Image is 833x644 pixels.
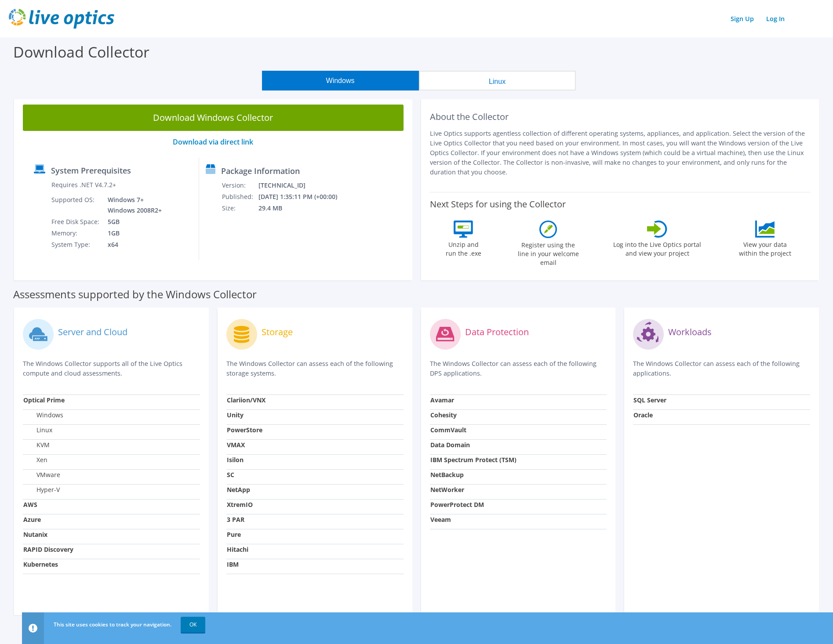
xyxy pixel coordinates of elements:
label: Next Steps for using the Collector [430,199,566,210]
a: OK [181,617,205,633]
p: Live Optics supports agentless collection of different operating systems, appliances, and applica... [430,129,811,177]
td: 5GB [101,216,164,228]
strong: SC [227,470,234,479]
td: Free Disk Space: [51,216,101,228]
strong: Nutanix [23,530,47,539]
strong: Clariion/VNX [227,396,266,404]
strong: Oracle [633,411,653,419]
label: KVM [23,441,50,449]
td: Size: [222,203,258,214]
td: Memory: [51,228,101,239]
strong: NetWorker [430,485,464,494]
label: Workloads [668,328,712,336]
label: Requires .NET V4.7.2+ [51,181,116,189]
label: VMware [23,470,60,479]
label: Package Information [221,166,300,175]
label: Windows [23,411,63,420]
td: Windows 7+ Windows 2008R2+ [101,194,164,216]
strong: Unity [227,411,244,419]
td: [DATE] 1:35:11 PM (+00:00) [258,191,349,203]
strong: Avamar [430,396,454,404]
strong: Cohesity [430,411,457,419]
p: The Windows Collector can assess each of the following DPS applications. [430,359,607,378]
strong: PowerProtect DM [430,500,484,509]
td: 1GB [101,228,164,239]
strong: Data Domain [430,441,470,449]
td: Version: [222,180,258,191]
a: Log In [762,12,789,25]
label: Linux [23,426,52,434]
label: System Prerequisites [51,166,131,175]
label: Hyper-V [23,485,60,494]
label: Log into the Live Optics portal and view your project [613,238,702,258]
strong: SQL Server [633,396,666,404]
strong: Isilon [227,456,244,464]
strong: VMAX [227,441,245,449]
strong: PowerStore [227,426,262,434]
strong: Kubernetes [23,560,58,568]
strong: IBM Spectrum Protect (TSM) [430,456,517,464]
label: Server and Cloud [58,328,127,336]
label: View your data within the project [733,238,797,258]
a: Download via direct link [173,137,253,147]
label: Unzip and run the .exe [443,238,484,258]
strong: RAPID Discovery [23,545,73,554]
strong: IBM [227,560,239,568]
h2: About the Collector [430,112,811,122]
strong: NetBackup [430,470,464,479]
a: Sign Up [726,12,758,25]
strong: AWS [23,500,37,509]
strong: Pure [227,530,241,539]
img: live_optics_svg.svg [9,9,114,29]
p: The Windows Collector can assess each of the following applications. [633,359,810,378]
strong: XtremIO [227,500,253,509]
td: System Type: [51,239,101,250]
label: Xen [23,456,47,464]
label: Assessments supported by the Windows Collector [13,290,257,299]
td: Supported OS: [51,194,101,216]
strong: Veeam [430,515,451,524]
strong: 3 PAR [227,515,244,524]
span: This site uses cookies to track your navigation. [54,621,171,628]
label: Register using the line in your welcome email [515,238,581,267]
td: Published: [222,191,258,203]
td: [TECHNICAL_ID] [258,180,349,191]
td: 29.4 MB [258,203,349,214]
p: The Windows Collector supports all of the Live Optics compute and cloud assessments. [23,359,200,378]
p: The Windows Collector can assess each of the following storage systems. [226,359,404,378]
strong: Hitachi [227,545,248,554]
strong: Azure [23,515,41,524]
td: x64 [101,239,164,250]
label: Storage [262,328,293,336]
strong: Optical Prime [23,396,65,404]
button: Windows [262,71,419,90]
label: Data Protection [465,328,529,336]
a: Download Windows Collector [23,105,404,131]
label: Download Collector [13,42,149,62]
strong: CommVault [430,426,466,434]
button: Linux [419,71,576,90]
strong: NetApp [227,485,250,494]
